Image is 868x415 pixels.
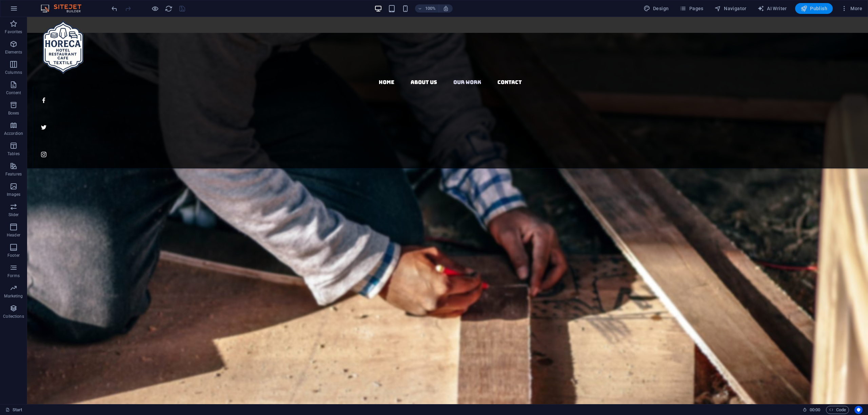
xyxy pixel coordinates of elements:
[5,70,22,75] p: Columns
[810,406,820,414] span: 00 00
[755,3,790,14] button: AI Writer
[7,273,20,278] p: Forms
[826,406,849,414] button: Code
[8,110,19,116] p: Boxes
[415,4,439,13] button: 100%
[841,5,862,12] span: More
[641,3,672,14] div: Design (Ctrl+Alt+Y)
[7,253,20,258] p: Footer
[7,192,21,197] p: Images
[838,3,865,14] button: More
[714,5,747,12] span: Navigator
[7,151,20,157] p: Tables
[3,314,24,319] p: Collections
[803,406,821,414] h6: Session time
[677,3,706,14] button: Pages
[712,3,749,14] button: Navigator
[644,5,669,12] span: Design
[151,4,159,13] button: Click here to leave preview mode and continue editing
[6,90,21,96] p: Content
[7,232,20,238] p: Header
[814,407,815,412] span: :
[110,4,118,13] button: undo
[4,131,23,136] p: Accordion
[679,5,703,12] span: Pages
[5,29,22,35] p: Favorites
[795,3,833,14] button: Publish
[425,4,436,13] h6: 100%
[854,406,863,414] button: Usercentrics
[5,406,22,414] a: Click to cancel selection. Double-click to open Pages
[4,293,23,299] p: Marketing
[641,3,672,14] button: Design
[757,5,787,12] span: AI Writer
[801,5,827,12] span: Publish
[164,4,173,13] button: reload
[5,171,22,177] p: Features
[8,212,19,217] p: Slider
[39,4,90,13] img: Editor Logo
[829,406,846,414] span: Code
[5,49,22,55] p: Elements
[165,5,173,13] i: Reload page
